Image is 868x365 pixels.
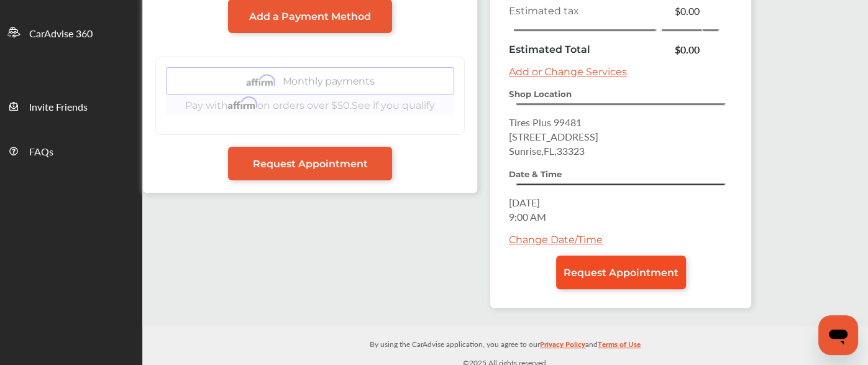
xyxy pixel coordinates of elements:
a: Add or Change Services [509,66,627,78]
a: Terms of Use [598,337,641,356]
iframe: Button to launch messaging window [818,315,858,355]
span: Invite Friends [29,99,88,116]
span: [STREET_ADDRESS] [509,129,598,144]
a: Change Date/Time [509,234,603,246]
span: CarAdvise 360 [29,26,93,42]
span: 9:00 AM [509,210,546,224]
strong: Date & Time [509,169,562,179]
a: Privacy Policy [540,337,585,356]
span: [DATE] [509,195,540,210]
td: $0.00 [661,39,703,60]
span: Request Appointment [253,158,368,170]
span: Sunrise , FL , 33323 [509,144,585,158]
a: Request Appointment [556,256,686,289]
strong: Shop Location [509,89,572,99]
td: Estimated Total [506,39,661,60]
span: Tires Plus 99481 [509,115,582,129]
p: By using the CarAdvise application, you agree to our and [142,337,868,350]
span: Add a Payment Method [249,11,371,22]
a: Request Appointment [228,147,392,180]
td: $0.00 [661,1,703,21]
td: Estimated tax [506,1,661,21]
span: FAQs [29,144,53,160]
span: Request Appointment [564,267,678,279]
